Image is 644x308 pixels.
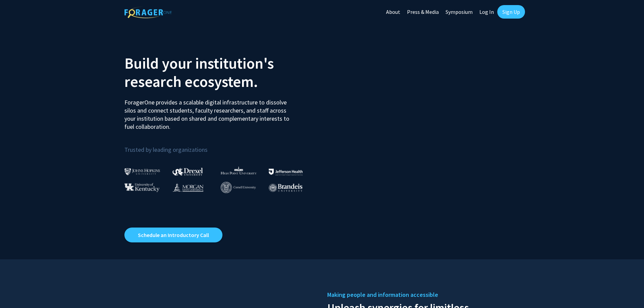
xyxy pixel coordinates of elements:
[124,183,160,192] img: University of Kentucky
[221,166,257,174] img: High Point University
[124,228,222,242] a: Opens in a new tab
[124,168,160,175] img: Johns Hopkins University
[327,290,520,300] h5: Making people and information accessible
[172,183,204,192] img: Morgan State University
[172,168,203,175] img: Drexel University
[269,184,303,192] img: Brandeis University
[221,182,256,193] img: Cornell University
[269,169,303,175] img: Thomas Jefferson University
[124,93,294,131] p: ForagerOne provides a scalable digital infrastructure to dissolve silos and connect students, fac...
[124,6,172,18] img: ForagerOne Logo
[497,5,525,19] a: Sign Up
[124,54,317,91] h2: Build your institution's research ecosystem.
[124,136,317,155] p: Trusted by leading organizations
